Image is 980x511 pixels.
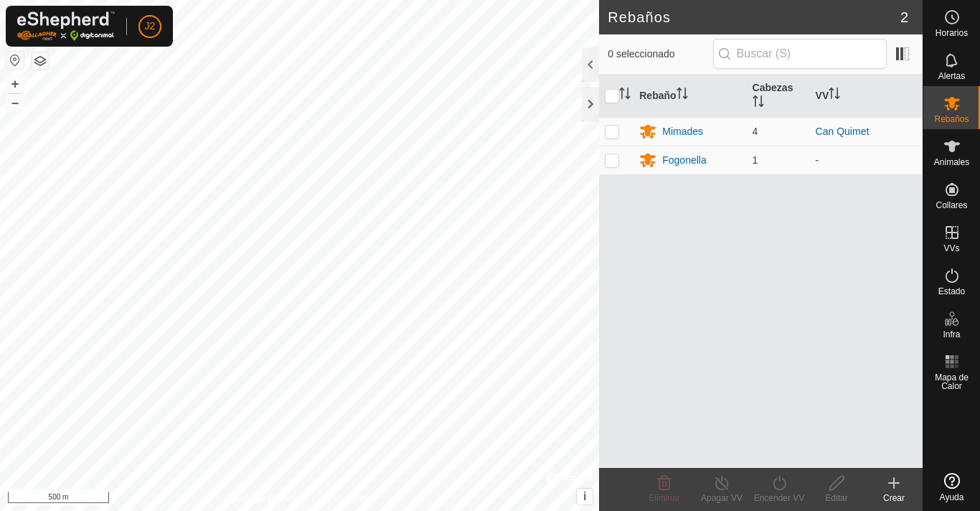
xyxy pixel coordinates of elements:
span: Mapa de Calor [927,373,976,390]
div: Mimades [662,124,703,139]
button: i [577,489,593,505]
span: Eliminar [649,493,679,503]
button: + [6,75,24,93]
img: Logo Gallagher [17,11,115,41]
button: Restablecer Mapa [6,52,24,69]
span: Horarios [936,29,968,37]
span: Infra [943,330,960,339]
button: Capas del Mapa [32,52,49,70]
div: Fogonella [662,153,707,168]
span: 0 seleccionado [608,47,712,62]
p-sorticon: Activar para ordenar [753,98,764,109]
span: 1 [753,154,758,166]
span: Alertas [938,72,965,80]
p-sorticon: Activar para ordenar [677,90,688,101]
span: J2 [145,19,156,34]
a: Ayuda [923,467,980,507]
span: VVs [943,244,959,253]
span: 4 [753,126,758,137]
span: Estado [938,287,965,296]
span: i [583,490,586,502]
span: Collares [936,201,967,210]
a: Can Quimet [816,126,870,137]
span: Animales [934,158,969,167]
th: Cabezas [747,75,810,118]
p-sorticon: Activar para ordenar [619,90,631,101]
div: Editar [808,492,865,505]
a: Contáctenos [326,492,374,505]
p-sorticon: Activar para ordenar [829,90,840,101]
div: Apagar VV [693,492,750,505]
td: - [810,146,923,174]
th: VV [810,75,923,118]
span: 2 [900,6,908,28]
div: Encender VV [750,492,808,505]
h2: Rebaños [608,9,900,26]
a: Política de Privacidad [225,492,308,505]
span: Rebaños [934,115,969,123]
th: Rebaño [633,75,746,118]
input: Buscar (S) [713,39,887,69]
button: – [6,94,24,111]
div: Crear [865,492,923,505]
span: Ayuda [940,493,964,502]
